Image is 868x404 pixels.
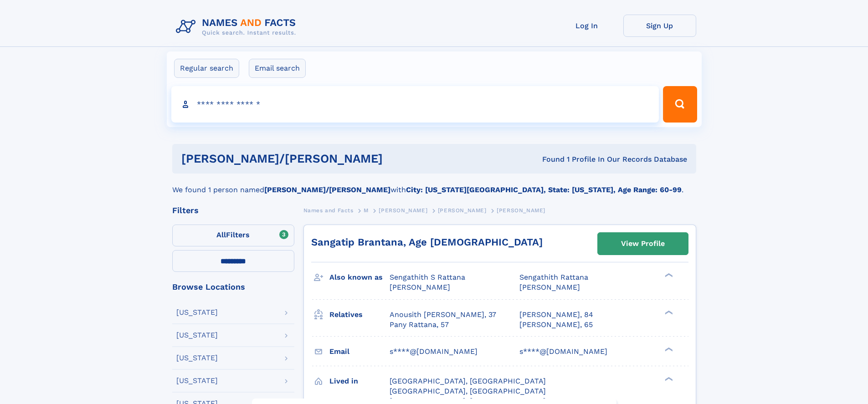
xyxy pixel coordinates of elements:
[249,59,306,78] label: Email search
[311,236,543,248] a: Sangatip Brantana, Age [DEMOGRAPHIC_DATA]
[438,207,487,214] span: [PERSON_NAME]
[519,320,593,330] a: [PERSON_NAME], 65
[438,205,487,216] a: [PERSON_NAME]
[623,15,696,37] a: Sign Up
[663,346,673,352] div: ❯
[172,206,294,215] div: Filters
[329,307,390,322] h3: Relatives
[621,233,665,254] div: View Profile
[172,283,294,291] div: Browse Locations
[172,15,303,39] img: Logo Names and Facts
[390,283,450,291] span: [PERSON_NAME]
[379,205,427,216] a: [PERSON_NAME]
[406,185,682,194] b: City: [US_STATE][GEOGRAPHIC_DATA], State: [US_STATE], Age Range: 60-99
[663,309,673,315] div: ❯
[663,86,697,123] button: Search Button
[303,205,354,216] a: Names and Facts
[379,207,427,214] span: [PERSON_NAME]
[172,225,294,246] label: Filters
[174,59,239,78] label: Regular search
[390,387,546,395] span: [GEOGRAPHIC_DATA], [GEOGRAPHIC_DATA]
[181,153,462,164] h1: [PERSON_NAME]/[PERSON_NAME]
[176,332,218,339] div: [US_STATE]
[598,233,688,255] a: View Profile
[216,230,226,239] span: All
[364,207,369,214] span: M
[364,205,369,216] a: M
[172,174,696,195] div: We found 1 person named with .
[176,354,218,362] div: [US_STATE]
[663,376,673,382] div: ❯
[497,207,545,214] span: [PERSON_NAME]
[171,86,659,123] input: search input
[264,185,390,194] b: [PERSON_NAME]/[PERSON_NAME]
[550,15,623,37] a: Log In
[329,373,390,389] h3: Lived in
[329,344,390,359] h3: Email
[519,273,588,281] span: Sengathith Rattana
[519,310,593,320] a: [PERSON_NAME], 84
[663,272,673,278] div: ❯
[462,154,687,164] div: Found 1 Profile In Our Records Database
[390,310,496,320] a: Anousith [PERSON_NAME], 37
[329,270,390,285] h3: Also known as
[390,273,465,281] span: Sengathith S Rattana
[176,309,218,316] div: [US_STATE]
[390,320,449,330] a: Pany Rattana, 57
[390,377,546,385] span: [GEOGRAPHIC_DATA], [GEOGRAPHIC_DATA]
[519,283,580,291] span: [PERSON_NAME]
[176,377,218,384] div: [US_STATE]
